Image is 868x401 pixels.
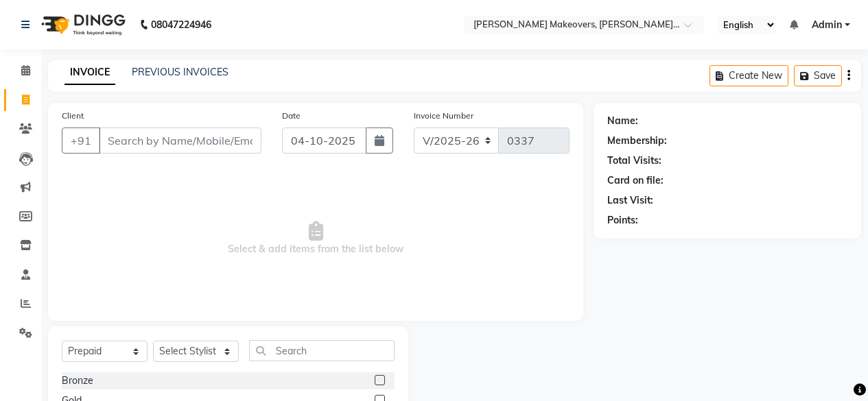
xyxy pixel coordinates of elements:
[132,66,228,78] a: PREVIOUS INVOICES
[249,340,395,361] input: Search
[709,65,788,86] button: Create New
[35,5,129,44] img: logo
[62,374,93,388] div: Bronze
[64,60,115,85] a: INVOICE
[607,134,667,148] div: Membership:
[414,110,473,122] label: Invoice Number
[62,110,84,122] label: Client
[282,110,301,122] label: Date
[99,127,261,154] input: Search by Name/Mobile/Email/Code
[607,173,664,188] div: Card on file:
[607,213,638,228] div: Points:
[607,193,653,208] div: Last Visit:
[607,114,638,128] div: Name:
[62,170,570,307] span: Select & add items from the list below
[812,18,842,32] span: Admin
[151,5,211,44] b: 08047224946
[794,65,842,86] button: Save
[607,154,661,168] div: Total Visits:
[62,127,100,154] button: +91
